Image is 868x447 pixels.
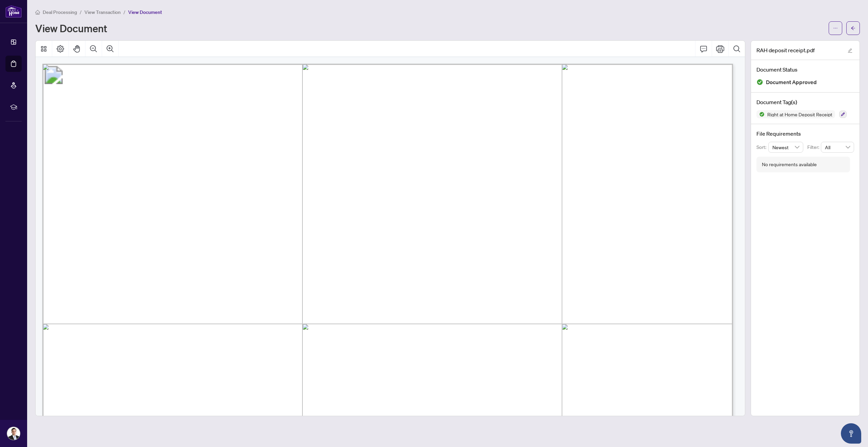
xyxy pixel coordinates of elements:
img: logo [5,5,22,18]
p: Sort: [756,143,768,151]
h4: Document Status [756,65,854,74]
h4: File Requirements [756,130,854,138]
span: arrow-left [851,26,855,31]
span: View Transaction [84,9,121,15]
img: Document Status [756,79,763,85]
span: Document Approved [766,78,817,87]
span: ellipsis [833,26,838,31]
span: home [35,10,40,15]
li: / [123,8,125,16]
img: Profile Icon [7,427,20,440]
div: No requirements available [762,161,817,168]
button: Open asap [841,423,861,444]
span: RAH deposit receipt.pdf [756,46,815,54]
span: edit [848,48,852,53]
span: Deal Processing [43,9,77,15]
span: Right at Home Deposit Receipt [765,112,835,117]
p: Filter: [807,143,821,151]
li: / [80,8,82,16]
h4: Document Tag(s) [756,98,854,106]
span: All [825,142,850,152]
h1: View Document [35,23,107,34]
img: Status Icon [756,110,765,118]
span: View Document [128,9,162,15]
span: Newest [772,142,800,152]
